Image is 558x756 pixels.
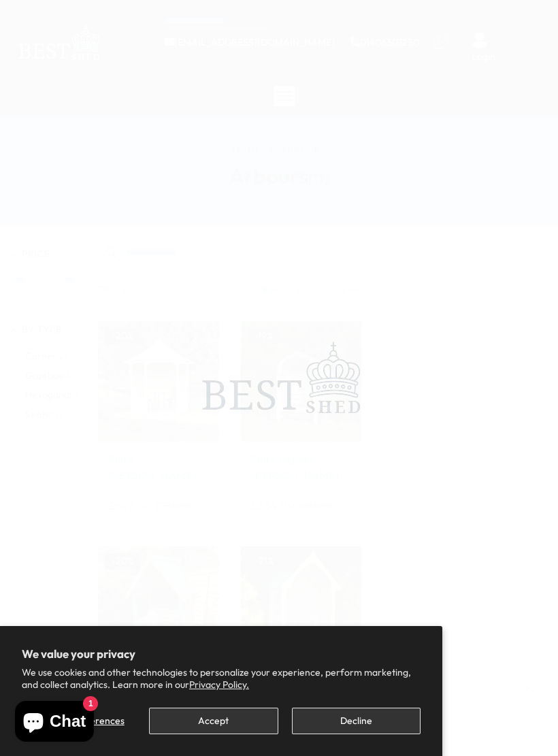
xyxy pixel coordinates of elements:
[149,708,278,734] button: Accept
[22,648,421,660] h2: We value your privacy
[11,701,98,745] inbox-online-store-chat: Shopify online store chat
[292,708,421,734] button: Decline
[189,678,249,691] a: Privacy Policy.
[22,666,421,691] p: We use cookies and other technologies to personalize your experience, perform marketing, and coll...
